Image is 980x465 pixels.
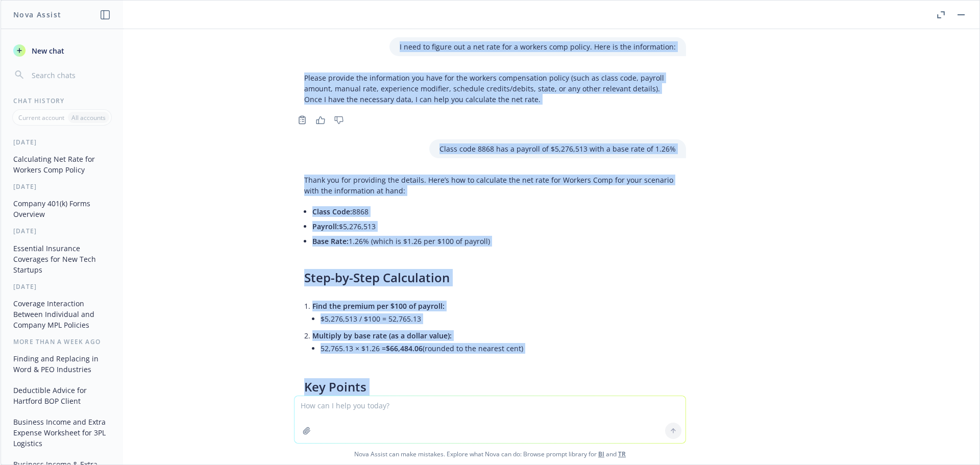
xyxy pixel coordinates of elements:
[312,234,676,249] li: 1.26% (which is $1.26 per $100 of payroll)
[298,115,307,125] svg: Copy to clipboard
[312,301,445,311] span: Find the premium per $100 of payroll:
[18,113,64,122] p: Current account
[1,138,123,146] div: [DATE]
[386,344,423,353] span: $66,484.06
[30,68,111,82] input: Search chats
[30,45,64,56] span: New chat
[304,175,676,196] p: Thank you for providing the details. Here’s how to calculate the net rate for Workers Comp for yo...
[9,41,115,60] button: New chat
[71,113,106,122] p: All accounts
[618,450,626,458] a: TR
[1,96,123,105] div: Chat History
[9,151,115,178] button: Calculating Net Rate for Workers Comp Policy
[312,204,676,219] li: 8868
[321,341,676,356] li: 52,765.13 × $1.26 = (rounded to the nearest cent)
[9,413,115,452] button: Business Income and Extra Expense Worksheet for 3PL Logistics
[321,311,676,326] li: $5,276,513 / $100 = 52,765.13
[1,227,123,235] div: [DATE]
[312,222,339,231] span: Payroll:
[331,113,347,127] button: Thumbs down
[304,378,676,396] h3: Key Points
[9,195,115,223] button: Company 401(k) Forms Overview
[5,444,975,464] span: Nova Assist can make mistakes. Explore what Nova can do: Browse prompt library for and
[312,236,349,246] span: Base Rate:
[9,295,115,333] button: Coverage Interaction Between Individual and Company MPL Policies
[1,282,123,291] div: [DATE]
[598,450,604,458] a: BI
[1,182,123,191] div: [DATE]
[9,350,115,378] button: Finding and Replacing in Word & PEO Industries
[439,143,676,154] p: Class code 8868 has a payroll of $5,276,513 with a base rate of 1.26%
[9,240,115,278] button: Essential Insurance Coverages for New Tech Startups
[400,41,676,52] p: I need to figure out a net rate for a workers comp policy. Here is the information:
[312,207,352,216] span: Class Code:
[304,269,676,286] h3: Step-by-Step Calculation
[9,382,115,409] button: Deductible Advice for Hartford BOP Client
[1,337,123,346] div: More than a week ago
[304,72,676,105] p: Please provide the information you have for the workers compensation policy (such as class code, ...
[312,219,676,234] li: $5,276,513
[13,9,61,20] h1: Nova Assist
[312,331,452,340] span: Multiply by base rate (as a dollar value):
